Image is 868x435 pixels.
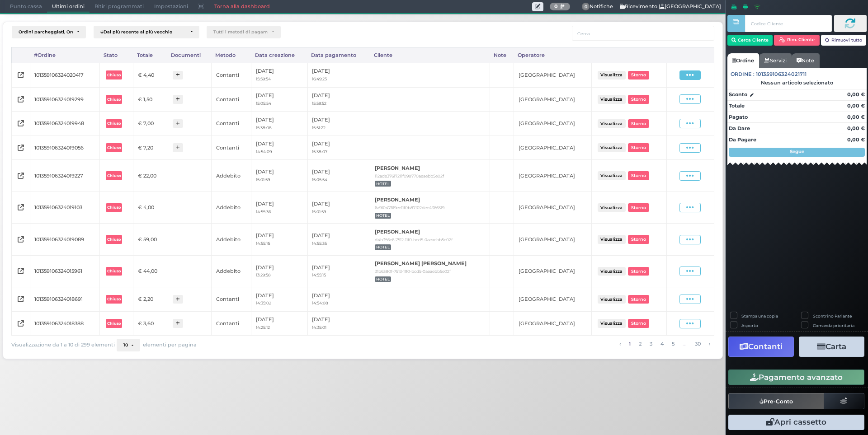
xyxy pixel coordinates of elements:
button: Visualizza [598,71,626,80]
td: € 59,00 [133,224,167,255]
a: alla pagina 2 [636,339,644,349]
strong: Da Dare [729,125,750,131]
b: Chiuso [107,269,121,273]
small: 14:55:35 [312,241,327,246]
td: € 4,40 [133,63,167,87]
div: Operatore [514,47,592,63]
span: Ordine : [731,70,755,78]
td: 101359106324020417 [30,63,99,87]
button: Storno [628,71,649,80]
small: 15:51:22 [312,125,325,130]
small: 14:54:09 [256,149,272,154]
td: [GEOGRAPHIC_DATA] [514,224,592,255]
small: 31b6380f-7513-11f0-bcd5-0aeaebb5e02f [375,269,451,274]
button: Pagamento avanzato [728,370,864,385]
span: Punto cassa [5,0,47,13]
button: Carta [799,337,864,357]
td: Addebito [212,160,251,192]
td: [GEOGRAPHIC_DATA] [514,287,592,312]
td: 101359106324018388 [30,311,99,336]
span: HOTEL [375,181,392,187]
small: 112ade37617211f098770aeaebb5e02f [375,173,444,178]
button: Storno [628,203,649,212]
button: Visualizza [598,235,626,243]
strong: Pagato [729,114,748,120]
td: [DATE] [251,63,307,87]
span: Ritiri programmati [90,0,149,13]
small: 15:38:08 [256,125,272,130]
button: Storno [628,295,649,304]
td: [GEOGRAPHIC_DATA] [514,112,592,136]
small: 14:55:16 [256,241,270,246]
a: alla pagina 3 [647,339,655,349]
b: Chiuso [107,145,121,150]
div: Ordini parcheggiati, Ordini aperti, Ordini chiusi [19,29,73,35]
span: Impostazioni [149,0,193,13]
small: 6a91047619ee11f0b87f02dee4366319 [375,205,444,210]
td: Contanti [212,87,251,112]
a: alla pagina 5 [669,339,677,349]
small: 14:55:36 [256,209,271,214]
div: Documenti [167,47,212,63]
td: [GEOGRAPHIC_DATA] [514,192,592,223]
button: Storno [628,119,649,128]
td: € 44,00 [133,255,167,287]
button: Apri cassetto [728,415,864,430]
td: [DATE] [251,224,307,255]
button: Ordini parcheggiati, Ordini aperti, Ordini chiusi [12,26,86,38]
td: Contanti [212,63,251,87]
button: Visualizza [598,203,626,212]
div: #Ordine [30,47,99,63]
strong: 0,00 € [847,91,865,98]
td: € 3,60 [133,311,167,336]
b: [PERSON_NAME] [PERSON_NAME] [375,260,467,267]
small: 14:35:01 [312,325,326,330]
td: [DATE] [251,160,307,192]
small: 15:05:54 [256,101,271,106]
b: Chiuso [107,297,121,301]
small: 16:49:23 [312,76,327,81]
td: [DATE] [307,112,370,136]
span: Visualizzazione da 1 a 10 di 299 elementi [11,340,115,351]
div: Totale [133,47,167,63]
span: HOTEL [375,244,392,250]
button: Storno [628,319,649,327]
td: [GEOGRAPHIC_DATA] [514,311,592,336]
td: € 2,20 [133,287,167,312]
a: alla pagina 1 [626,339,633,349]
b: Chiuso [107,97,121,102]
td: € 22,00 [133,160,167,192]
a: Torna alla dashboard [209,0,274,13]
a: Note [792,53,819,68]
td: Contanti [212,112,251,136]
a: pagina successiva [706,339,712,349]
small: 14:25:12 [256,325,270,330]
a: alla pagina 30 [692,339,703,349]
strong: Totale [729,103,745,109]
button: Visualizza [598,267,626,276]
td: 101359106324019299 [30,87,99,112]
td: [DATE] [251,112,307,136]
div: Dal più recente al più vecchio [100,29,186,35]
td: [DATE] [307,160,370,192]
div: Stato [100,47,133,63]
button: Visualizza [598,295,626,304]
td: [GEOGRAPHIC_DATA] [514,255,592,287]
td: € 7,20 [133,136,167,160]
small: 14:55:15 [312,272,326,277]
button: Visualizza [598,143,626,152]
button: Visualizza [598,319,626,327]
button: Pre-Conto [728,393,824,409]
td: [DATE] [251,192,307,223]
td: Contanti [212,311,251,336]
td: 101359106324019103 [30,192,99,223]
input: Cerca [572,26,714,41]
td: Addebito [212,192,251,223]
button: Storno [628,235,649,243]
td: 101359106324018691 [30,287,99,312]
td: [DATE] [251,311,307,336]
a: Ordine [727,53,759,68]
b: Chiuso [107,73,121,77]
b: Chiuso [107,173,121,178]
a: alla pagina 4 [658,339,666,349]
